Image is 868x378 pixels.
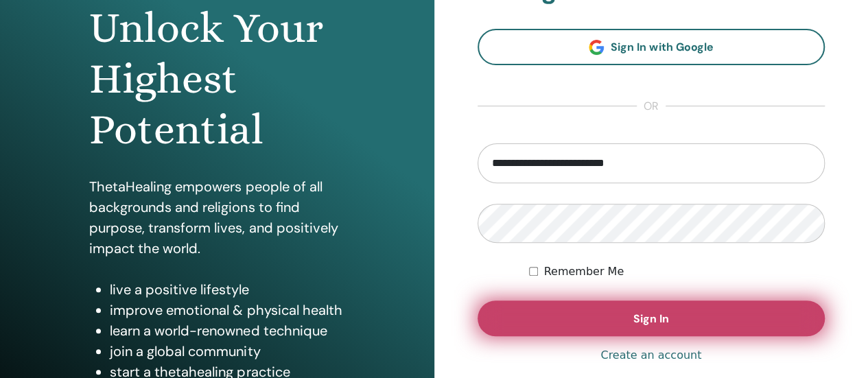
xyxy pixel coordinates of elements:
[110,300,344,320] li: improve emotional & physical health
[611,40,713,54] span: Sign In with Google
[633,311,669,326] span: Sign In
[110,279,344,300] li: live a positive lifestyle
[529,263,825,280] div: Keep me authenticated indefinitely or until I manually logout
[89,176,344,259] p: ThetaHealing empowers people of all backgrounds and religions to find purpose, transform lives, a...
[89,3,344,156] h1: Unlock Your Highest Potential
[600,347,701,364] a: Create an account
[543,263,624,280] label: Remember Me
[637,98,666,115] span: or
[478,29,825,65] a: Sign In with Google
[478,300,825,336] button: Sign In
[110,320,344,341] li: learn a world-renowned technique
[110,341,344,362] li: join a global community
